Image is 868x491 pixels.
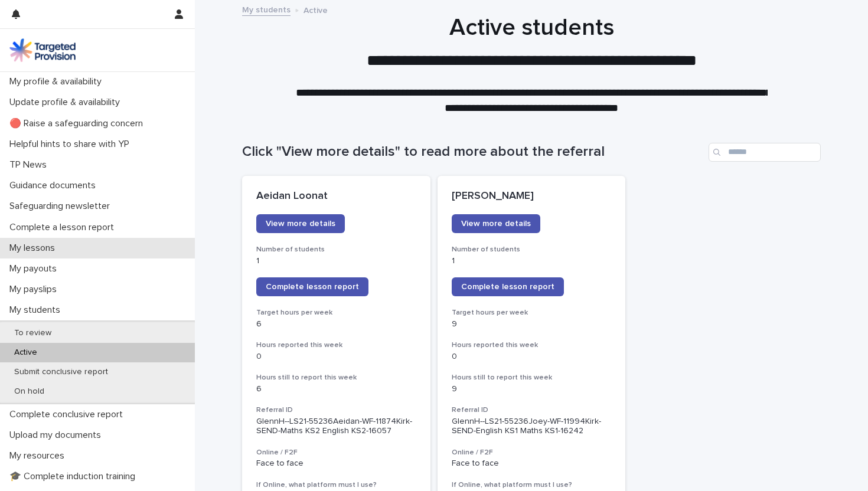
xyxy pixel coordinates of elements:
p: On hold [5,387,54,397]
a: View more details [256,214,345,233]
p: Active [5,348,47,358]
h3: Hours reported this week [256,341,416,350]
img: M5nRWzHhSzIhMunXDL62 [9,38,76,62]
p: To review [5,328,61,338]
a: Complete lesson report [256,277,368,296]
span: View more details [461,220,531,228]
p: [PERSON_NAME] [452,190,612,203]
a: My students [242,2,291,16]
p: Active [304,3,328,16]
p: Complete a lesson report [5,222,123,233]
p: Aeidan Loonat [256,190,416,203]
p: Face to face [256,459,416,469]
p: 🎓 Complete induction training [5,471,145,482]
p: My lessons [5,243,64,254]
p: Update profile & availability [5,97,129,108]
h3: Online / F2F [452,448,612,457]
p: 0 [452,352,612,362]
a: Complete lesson report [452,277,564,296]
p: My profile & availability [5,76,111,87]
h3: Hours still to report this week [256,373,416,382]
p: My students [5,305,70,316]
p: 1 [452,256,612,266]
p: Submit conclusive report [5,367,118,377]
h3: Number of students [452,245,612,254]
p: 1 [256,256,416,266]
p: Safeguarding newsletter [5,201,119,212]
h3: Number of students [256,245,416,254]
p: 6 [256,384,416,394]
p: Guidance documents [5,180,105,191]
p: Helpful hints to share with YP [5,139,139,150]
h3: Hours still to report this week [452,373,612,382]
p: Complete conclusive report [5,409,132,420]
h3: If Online, what platform must I use? [452,480,612,490]
p: TP News [5,159,56,171]
p: 🔴 Raise a safeguarding concern [5,118,152,129]
h3: Referral ID [256,405,416,415]
p: GlennH--LS21-55236Aeidan-WF-11874Kirk-SEND-Maths KS2 English KS2-16057 [256,417,416,437]
input: Search [709,143,821,162]
span: View more details [266,220,335,228]
a: View more details [452,214,540,233]
h3: Target hours per week [452,308,612,317]
p: 0 [256,352,416,362]
h3: Hours reported this week [452,341,612,350]
p: Face to face [452,459,612,469]
p: 9 [452,384,612,394]
h3: Target hours per week [256,308,416,317]
h3: Referral ID [452,405,612,415]
p: My payslips [5,284,66,295]
p: My resources [5,450,74,461]
p: 9 [452,319,612,329]
span: Complete lesson report [266,283,359,291]
h1: Active students [242,14,821,42]
p: Upload my documents [5,430,110,441]
span: Complete lesson report [461,283,554,291]
h3: If Online, what platform must I use? [256,480,416,490]
p: My payouts [5,263,66,274]
p: 6 [256,319,416,329]
h1: Click "View more details" to read more about the referral [242,143,704,161]
h3: Online / F2F [256,448,416,457]
p: GlennH--LS21-55236Joey-WF-11994Kirk-SEND-English KS1 Maths KS1-16242 [452,417,612,437]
